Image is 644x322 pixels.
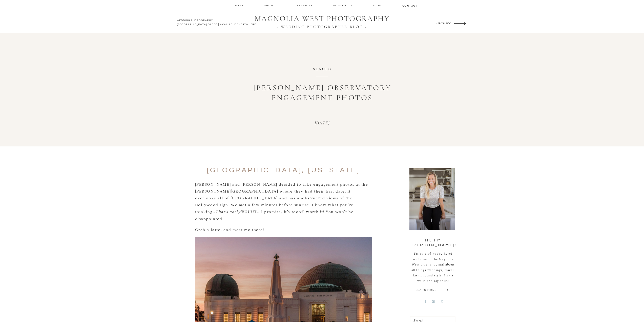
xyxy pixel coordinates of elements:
a: Venues [313,67,331,71]
a: Portfolio [333,4,353,7]
a: home [235,4,244,7]
a: about [264,4,277,7]
div: Hi, I'm [PERSON_NAME]! [412,238,455,242]
a: Inquire [436,19,453,26]
h2: [GEOGRAPHIC_DATA], [US_STATE] [195,166,372,175]
h2: WEDDING PHOTOGRAPHY [GEOGRAPHIC_DATA] BASED | AVAILABLE EVERYWHERE [177,18,258,28]
a: services [297,4,314,7]
a: Learn more [416,288,440,294]
div: I'm so glad you're here! Welcome to the Magnolia West blog, a journal about all things weddings, ... [409,251,457,287]
a: WEDDING PHOTOGRAPHY[GEOGRAPHIC_DATA] BASED | AVAILABLE EVERYWHERE [177,18,258,28]
h1: [PERSON_NAME] Observatory Engagement Photos [246,83,398,103]
p: Grab a latte, and meet me there! [195,226,372,233]
a: ~ WEDDING PHOTOGRAPHER BLOG ~ [251,25,393,29]
i: Inquire [436,20,451,25]
p: [DATE] [291,120,354,126]
a: Blog [373,4,383,7]
a: MAGNOLIA WEST PHOTOGRAPHY [251,14,393,24]
a: contact [402,4,417,7]
em: That’s early! [215,209,242,214]
p: [PERSON_NAME] and [PERSON_NAME] decided to take engagement photos at the [PERSON_NAME][GEOGRAPHIC... [195,181,372,222]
